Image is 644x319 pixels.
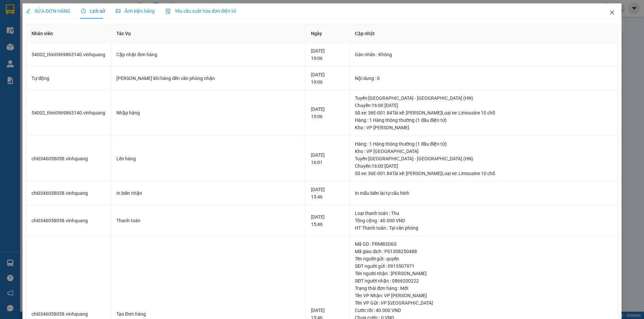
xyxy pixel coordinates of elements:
div: Hàng : 1 Hàng thông thường (1 đầu điện tử) [355,116,612,124]
div: In biên nhận [116,189,300,197]
span: Ảnh kiện hàng [116,8,155,14]
div: Cập nhật đơn hàng [116,51,300,58]
div: Thanh toán [116,217,300,224]
div: [DATE] 19:06 [311,47,344,62]
img: icon [165,9,171,14]
div: Mã GD : PRMB3D6G [355,240,612,248]
div: Gán nhãn : Không [355,51,612,58]
div: [DATE] 15:46 [311,213,344,228]
div: Nội dung : 0 [355,75,612,82]
div: In mẫu biên lai tự cấu hình [355,189,612,197]
td: 54002_thin0969863140.vinhquang [26,43,111,67]
div: Lên hàng [116,155,300,162]
div: Tên VP Gửi : VP [GEOGRAPHIC_DATA] [355,299,612,307]
div: [DATE] 19:06 [311,71,344,86]
div: [DATE] 19:06 [311,105,344,120]
div: [DATE] 16:01 [311,151,344,166]
th: Cập nhật [350,24,618,43]
div: Tuyến : [GEOGRAPHIC_DATA] - [GEOGRAPHIC_DATA] (HN) Chuyến: 16:00 [DATE] Số xe: 36E-001.84 Tài xế:... [355,94,612,116]
div: Tuyến : [GEOGRAPHIC_DATA] - [GEOGRAPHIC_DATA] (HN) Chuyến: 16:00 [DATE] Số xe: 36E-001.84 Tài xế:... [355,155,612,177]
span: Lịch sử [81,8,105,14]
span: edit [26,9,31,13]
div: Nhập hàng [116,109,300,116]
td: 54002_thin0969863140.vinhquang [26,90,111,136]
div: Trạng thái đơn hàng : Mới [355,285,612,292]
span: picture [116,9,120,13]
td: Tự động [26,67,111,90]
div: Mã giao dịch : PS1308250488 [355,248,612,255]
div: SĐT người gửi : 0913507971 [355,262,612,270]
td: chi0346058058.vinhquang [26,205,111,236]
th: Nhân viên [26,24,111,43]
th: Tác Vụ [111,24,306,43]
div: Tạo Đơn hàng [116,310,300,318]
div: Tên VP Nhận: VP [PERSON_NAME] [355,292,612,299]
th: Ngày [306,24,350,43]
div: [PERSON_NAME] khi hàng đến văn phòng nhận [116,75,300,82]
div: Loại thanh toán : Thu [355,210,612,217]
div: HT Thanh toán : Tại văn phòng [355,224,612,232]
div: Tên người gửi : quyền [355,255,612,262]
td: chi0346058058.vinhquang [26,136,111,182]
div: Tổng cộng : 40.000 VND [355,217,612,224]
div: Hàng : 1 Hàng thông thường (1 đầu điện tử) [355,140,612,148]
td: chi0346058058.vinhquang [26,181,111,205]
span: Yêu cầu xuất hóa đơn điện tử [165,8,236,14]
div: SĐT người nhận : 0866200222 [355,277,612,285]
span: clock-circle [81,9,86,13]
div: Cước rồi : 40.000 VND [355,307,612,314]
span: close [609,10,615,15]
div: [DATE] 15:46 [311,186,344,201]
div: Kho : VP [GEOGRAPHIC_DATA] [355,148,612,155]
span: SỬA ĐƠN HÀNG [26,8,70,14]
button: Close [603,3,622,22]
div: Tên người nhận : [PERSON_NAME] [355,270,612,277]
div: Kho : VP [PERSON_NAME] [355,124,612,131]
